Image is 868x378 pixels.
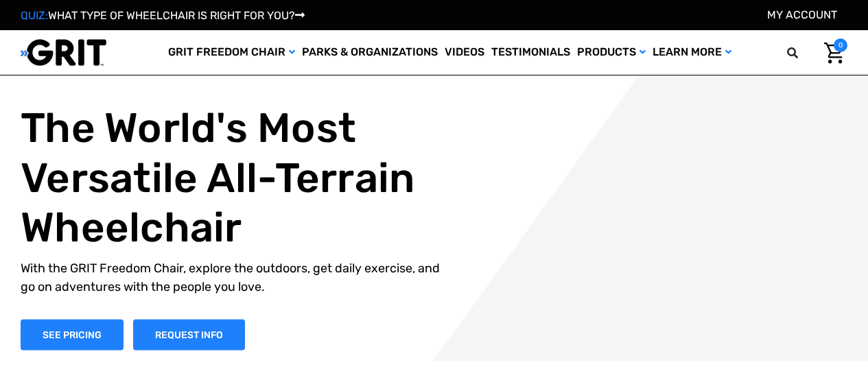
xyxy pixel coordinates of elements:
a: Slide number 1, Request Information [133,319,245,350]
a: Products [574,30,649,75]
a: Testimonials [488,30,574,75]
span: QUIZ: [21,9,48,22]
a: Account [767,8,837,21]
a: Cart with 0 items [814,38,847,67]
a: Learn More [649,30,735,75]
a: Videos [441,30,488,75]
img: Cart [824,43,844,64]
a: Parks & Organizations [298,30,441,75]
a: GRIT Freedom Chair [165,30,298,75]
input: Search [793,38,814,67]
span: 0 [834,38,847,52]
a: QUIZ:WHAT TYPE OF WHEELCHAIR IS RIGHT FOR YOU? [21,9,305,22]
h1: The World's Most Versatile All-Terrain Wheelchair [21,104,445,252]
a: Shop Now [21,319,124,350]
img: GRIT All-Terrain Wheelchair and Mobility Equipment [21,38,106,67]
p: With the GRIT Freedom Chair, explore the outdoors, get daily exercise, and go on adventures with ... [21,259,445,296]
